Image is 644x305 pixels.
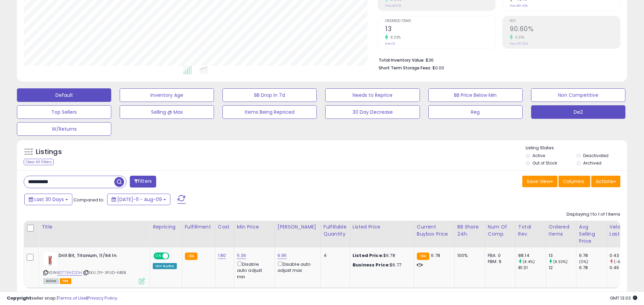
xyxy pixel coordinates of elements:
[7,295,31,301] strong: Copyright
[278,223,318,231] div: [PERSON_NAME]
[60,278,71,284] span: FBA
[218,223,231,231] div: Cost
[153,263,177,269] div: Win BuyBox
[324,253,344,259] div: 4
[553,259,568,264] small: (8.33%)
[58,295,87,301] a: Terms of Use
[237,252,246,259] a: 5.36
[417,253,429,260] small: FBA
[120,105,214,119] button: Selling @ Max
[278,252,287,259] a: 6.95
[549,223,573,238] div: Ordered Items
[610,295,637,301] span: 2025-09-9 13:03 GMT
[379,56,615,64] li: $36
[36,147,62,157] h5: Listings
[610,253,637,259] div: 0.43
[510,19,620,23] span: ROI
[428,105,523,119] button: Reg
[385,19,495,23] span: Ordered Items
[43,278,59,284] span: All listings currently available for purchase on Amazon
[24,159,54,165] div: Clear All Filters
[185,223,212,231] div: Fulfillment
[518,223,543,238] div: Total Rev.
[42,223,147,231] div: Title
[510,25,620,34] h2: 90.60%
[353,262,390,268] b: Business Price:
[532,160,557,166] label: Out of Stock
[531,105,625,119] button: De2
[457,253,480,259] div: 100%
[579,223,604,245] div: Avg Selling Price
[510,4,528,8] small: Prev: 80.45%
[488,223,512,238] div: Num of Comp.
[7,295,117,302] div: seller snap | |
[278,260,315,274] div: Disable auto adjust max
[325,105,420,119] button: 30 Day Decrease
[417,223,452,238] div: Current Buybox Price
[513,35,525,40] small: 0.31%
[379,57,425,63] b: Total Inventory Value:
[549,253,576,259] div: 13
[518,265,546,271] div: 81.31
[353,223,411,231] div: Listed Price
[154,253,163,259] span: ON
[518,253,546,259] div: 88.14
[88,295,117,301] a: Privacy Policy
[610,265,637,271] div: 0.46
[43,253,57,266] img: 41PlKc97WBL._SL40_.jpg
[385,42,395,46] small: Prev: 12
[57,270,82,276] a: B0773HZ2DH
[222,105,317,119] button: Items Being Repriced
[73,197,104,203] span: Compared to:
[532,153,545,158] label: Active
[428,88,523,102] button: BB Price Below Min
[591,176,620,187] button: Actions
[353,253,409,259] div: $6.78
[526,145,627,151] p: Listing States:
[17,122,111,136] button: W/Returns
[385,4,401,8] small: Prev: $19.51
[385,25,495,34] h2: 13
[34,196,64,203] span: Last 30 Days
[324,223,347,238] div: Fulfillable Quantity
[488,253,510,259] div: FBA: 0
[153,223,179,231] div: Repricing
[43,253,145,283] div: ASIN:
[17,88,111,102] button: Default
[522,176,557,187] button: Save View
[325,88,420,102] button: Needs to Reprice
[563,178,584,185] span: Columns
[531,88,625,102] button: Non Competitive
[185,253,197,260] small: FBA
[237,223,272,231] div: Min Price
[457,223,482,238] div: BB Share 24h.
[431,252,440,259] span: 6.78
[579,253,606,259] div: 6.78
[523,259,535,264] small: (8.4%)
[614,259,631,264] small: (-6.52%)
[58,253,141,261] b: Drill Bit, Titanium, 11/64 In.
[558,176,590,187] button: Columns
[17,105,111,119] button: Top Sellers
[222,88,317,102] button: BB Drop in 7d
[168,253,179,259] span: OFF
[83,270,126,275] span: | SKU: DY-3FUD-AB5B
[583,160,601,166] label: Archived
[353,262,409,268] div: $6.77
[510,42,528,46] small: Prev: 90.32%
[218,252,226,259] a: 1.80
[353,252,383,259] b: Listed Price:
[579,265,606,271] div: 6.78
[117,196,162,203] span: [DATE]-11 - Aug-09
[549,265,576,271] div: 12
[583,153,609,158] label: Deactivated
[107,194,170,205] button: [DATE]-11 - Aug-09
[379,65,431,71] b: Short Term Storage Fees:
[130,176,156,188] button: Filters
[579,259,589,264] small: (0%)
[567,211,620,218] div: Displaying 1 to 1 of 1 items
[24,194,72,205] button: Last 30 Days
[388,35,401,40] small: 8.33%
[610,223,634,238] div: Velocity Last 30d
[237,260,269,280] div: Disable auto adjust min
